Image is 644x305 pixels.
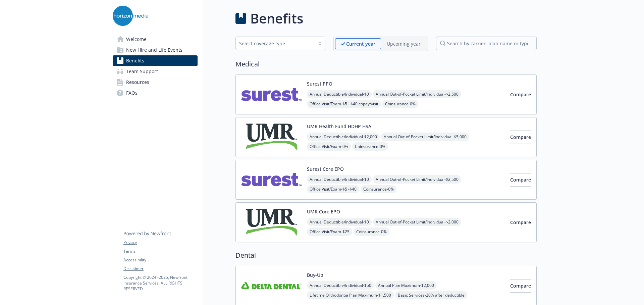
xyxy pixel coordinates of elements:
span: New Hire and Life Events [126,45,182,55]
a: FAQs [113,88,198,98]
span: Compare [510,134,531,140]
span: Annual Deductible/Individual - $2,000 [307,133,380,141]
a: Disclaimer [123,266,197,272]
span: Coinsurance - 0% [354,227,389,236]
span: Team Support [126,66,158,77]
a: New Hire and Life Events [113,45,198,55]
button: Compare [510,131,531,144]
button: Compare [510,173,531,187]
a: Accessibility [123,257,197,263]
span: Coinsurance - 0% [382,100,418,108]
span: Resources [126,77,149,88]
a: Welcome [113,34,198,45]
a: Resources [113,77,198,88]
span: Coinsurance - 0% [361,185,396,193]
button: UMR Core EPO [307,208,340,215]
img: Delta Dental Insurance Company carrier logo [241,271,302,300]
span: Compare [510,91,531,98]
h1: Benefits [250,8,303,29]
img: UMR carrier logo [241,123,302,151]
span: Compare [510,176,531,183]
span: Welcome [126,34,147,45]
button: Surest Core EPO [307,165,344,172]
span: Annual Deductible/Individual - $0 [307,218,372,226]
span: Annual Deductible/Individual - $0 [307,175,372,184]
img: Surest carrier logo [241,165,302,194]
span: Annual Deductible/Individual - $50 [307,281,374,290]
span: Basic Services - 20% after deductible [395,291,467,299]
span: FAQs [126,88,138,98]
a: Privacy [123,240,197,246]
p: Current year [346,40,375,47]
span: Annual Plan Maximum - $2,000 [375,281,437,290]
button: Compare [510,88,531,101]
a: Terms [123,248,197,254]
span: Office Visit/Exam - 0% [307,142,351,151]
span: Annual Out-of-Pocket Limit/Individual - $2,500 [373,175,461,184]
button: Compare [510,279,531,293]
span: Annual Out-of-Pocket Limit/Individual - $2,500 [373,90,461,98]
a: Benefits [113,55,198,66]
span: Annual Out-of-Pocket Limit/Individual - $2,000 [373,218,461,226]
h2: Dental [235,250,537,260]
span: Office Visit/Exam - $5 -$40 [307,185,359,193]
span: Office Visit/Exam - $5 - $40 copay/visit [307,100,381,108]
span: Benefits [126,55,144,66]
a: Team Support [113,66,198,77]
h2: Medical [235,59,537,69]
div: Select coverage type [239,40,312,47]
img: UMR carrier logo [241,208,302,237]
button: Compare [510,216,531,229]
span: Office Visit/Exam - $25 [307,227,352,236]
button: UMR Health Fund HDHP HSA [307,123,371,130]
button: Buy-Up [307,271,323,278]
span: Lifetime Orthodontia Plan Maximum - $1,500 [307,291,394,299]
p: Upcoming year [387,40,421,47]
span: Annual Out-of-Pocket Limit/Individual - $5,000 [381,133,469,141]
p: Copyright © 2024 - 2025 , Newfront Insurance Services, ALL RIGHTS RESERVED [123,274,197,292]
img: Surest carrier logo [241,80,302,109]
span: Coinsurance - 0% [352,142,388,151]
span: Compare [510,219,531,225]
span: Compare [510,283,531,289]
span: Annual Deductible/Individual - $0 [307,90,372,98]
button: Surest PPO [307,80,332,87]
input: search by carrier, plan name or type [436,37,537,50]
